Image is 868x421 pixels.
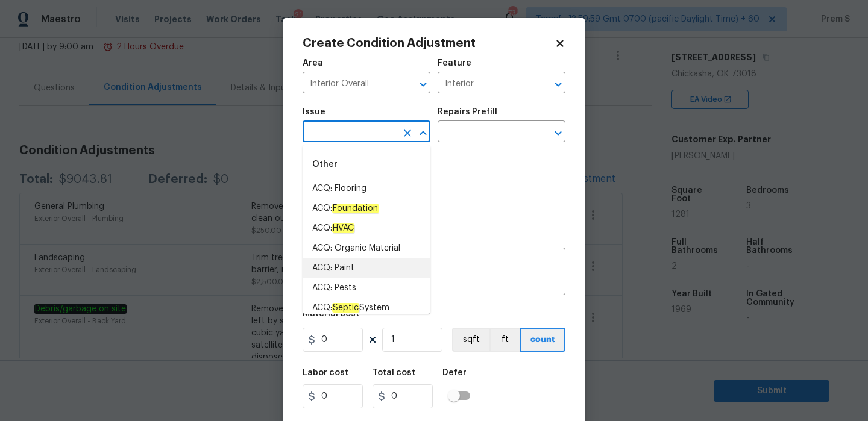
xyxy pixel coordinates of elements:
span: ACQ: System [312,302,389,314]
h5: Area [303,59,323,67]
button: Open [550,125,567,142]
h2: Create Condition Adjustment [303,37,555,49]
h5: Repairs Prefill [438,108,497,116]
span: ACQ: [312,202,379,215]
button: count [520,328,565,352]
h5: Defer [442,369,467,377]
h5: Feature [438,59,471,67]
button: Open [415,76,432,93]
button: ft [489,328,520,352]
em: Foundation [332,204,379,213]
em: Septic [332,303,359,313]
li: ACQ: Pests [303,278,430,298]
div: Other [303,150,430,179]
span: ACQ: [312,222,354,235]
h5: Issue [303,108,325,116]
li: ACQ: Flooring [303,179,430,199]
li: ACQ: Organic Material [303,239,430,258]
button: Open [550,76,567,93]
li: ACQ: Paint [303,258,430,278]
h5: Total cost [373,369,415,377]
h5: Labor cost [303,369,348,377]
em: HVAC [332,223,354,233]
button: sqft [452,328,489,352]
button: Close [415,125,432,142]
button: Clear [399,125,416,142]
